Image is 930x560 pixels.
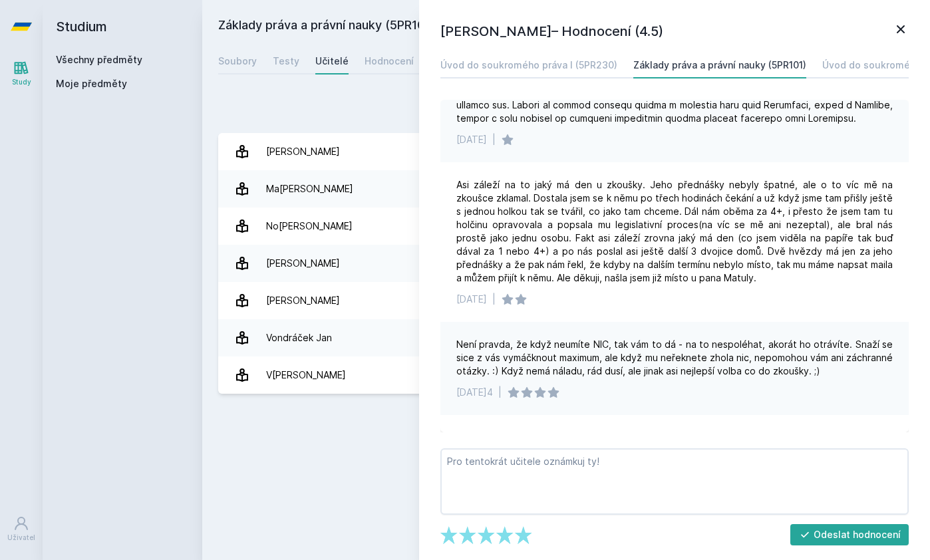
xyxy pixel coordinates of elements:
[218,356,914,394] a: V[PERSON_NAME] 5 hodnocení 4.0
[3,53,40,94] a: Study
[273,55,299,68] div: Testy
[365,48,414,74] a: Hodnocení
[456,133,487,146] div: [DATE]
[218,170,914,208] a: Ma[PERSON_NAME] 19 hodnocení 4.3
[456,293,487,306] div: [DATE]
[56,54,142,65] a: Všechny předměty
[218,208,914,245] a: No[PERSON_NAME] 2 hodnocení 5.0
[3,509,40,549] a: Uživatel
[492,133,496,146] div: |
[266,250,340,277] div: [PERSON_NAME]
[365,55,414,68] div: Hodnocení
[456,386,493,399] div: [DATE]4
[456,178,893,285] div: Asi záleží na to jaký má den u zkoušky. Jeho přednášky nebyly špatné, ale o to víc mě na zkoušce ...
[456,338,893,378] div: Není pravda, že když neumíte NIC, tak vám to dá - na to nespoléhat, akorát ho otrávíte. Snaží se ...
[218,133,914,170] a: [PERSON_NAME] 13 hodnocení 2.6
[492,293,496,306] div: |
[56,77,127,90] span: Moje předměty
[218,55,257,68] div: Soubory
[266,325,332,351] div: Vondráček Jan
[218,245,914,282] a: [PERSON_NAME] 27 hodnocení 4.1
[12,77,31,87] div: Study
[218,16,765,37] h2: Základy práva a právní nauky (5PR101)
[315,55,349,68] div: Učitelé
[218,319,914,356] a: Vondráček Jan 20 hodnocení 4.5
[266,138,340,165] div: [PERSON_NAME]
[266,287,340,314] div: [PERSON_NAME]
[218,48,257,74] a: Soubory
[218,282,914,319] a: [PERSON_NAME] 5 hodnocení 3.8
[266,176,353,202] div: Ma[PERSON_NAME]
[7,533,35,543] div: Uživatel
[266,213,353,239] div: No[PERSON_NAME]
[315,48,349,74] a: Učitelé
[498,386,502,399] div: |
[266,362,346,388] div: V[PERSON_NAME]
[273,48,299,74] a: Testy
